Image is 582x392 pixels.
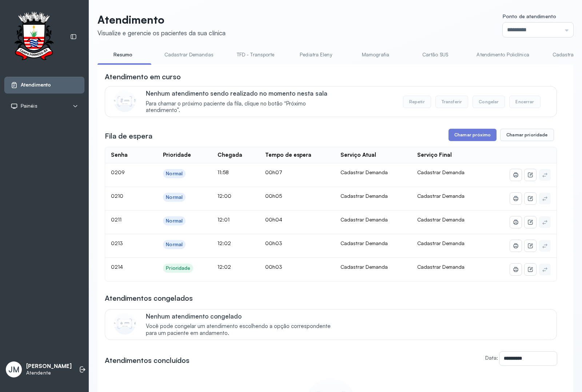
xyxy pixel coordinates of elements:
[166,265,190,271] div: Prioridade
[435,96,469,108] button: Transferir
[111,152,128,159] div: Senha
[340,240,406,247] div: Cadastrar Demanda
[350,49,401,61] a: Mamografia
[218,193,231,199] span: 12:00
[218,216,230,223] span: 12:01
[111,240,123,246] span: 0213
[503,13,556,19] span: Ponto de atendimento
[111,216,121,223] span: 0211
[403,96,431,108] button: Repetir
[265,152,311,159] div: Tempo de espera
[340,193,406,199] div: Cadastrar Demanda
[114,90,136,112] img: Imagem de CalloutCard
[218,264,231,270] span: 12:02
[417,264,465,270] span: Cadastrar Demanda
[449,129,497,141] button: Chamar próximo
[230,49,282,61] a: TFD - Transporte
[21,103,37,109] span: Painéis
[166,241,183,248] div: Normal
[8,12,60,62] img: Logotipo do estabelecimento
[26,363,72,370] p: [PERSON_NAME]
[111,264,123,270] span: 0214
[105,131,152,141] h3: Fila de espera
[166,218,183,224] div: Normal
[340,169,406,176] div: Cadastrar Demanda
[500,129,554,141] button: Chamar prioridade
[340,216,406,223] div: Cadastrar Demanda
[417,193,465,199] span: Cadastrar Demanda
[105,293,193,303] h3: Atendimentos congelados
[146,89,338,97] p: Nenhum atendimento sendo realizado no momento nesta sala
[218,169,229,175] span: 11:58
[11,81,78,89] a: Atendimento
[265,240,282,246] span: 00h03
[417,152,452,159] div: Serviço Final
[265,193,282,199] span: 00h05
[410,49,461,61] a: Cartão SUS
[105,72,181,82] h3: Atendimento em curso
[146,312,338,320] p: Nenhum atendimento congelado
[265,264,282,270] span: 00h03
[114,313,136,335] img: Imagem de CalloutCard
[265,169,282,175] span: 00h07
[166,194,183,200] div: Normal
[97,29,226,37] div: Visualize e gerencie os pacientes da sua clínica
[473,96,505,108] button: Congelar
[290,49,341,61] a: Pediatra Eleny
[417,240,465,246] span: Cadastrar Demanda
[21,82,51,88] span: Atendimento
[111,193,123,199] span: 0210
[417,169,465,175] span: Cadastrar Demanda
[218,240,231,246] span: 12:02
[26,370,72,376] p: Atendente
[97,13,226,26] p: Atendimento
[265,216,282,223] span: 00h04
[146,100,338,114] span: Para chamar o próximo paciente da fila, clique no botão “Próximo atendimento”.
[340,152,376,159] div: Serviço Atual
[417,216,465,223] span: Cadastrar Demanda
[157,49,221,61] a: Cadastrar Demandas
[485,355,498,361] label: Data:
[218,152,242,159] div: Chegada
[97,49,148,61] a: Resumo
[340,264,406,270] div: Cadastrar Demanda
[111,169,125,175] span: 0209
[146,323,338,337] span: Você pode congelar um atendimento escolhendo a opção correspondente para um paciente em andamento.
[105,355,190,365] h3: Atendimentos concluídos
[166,171,183,177] div: Normal
[509,96,540,108] button: Encerrar
[469,49,536,61] a: Atendimento Policlínica
[163,152,191,159] div: Prioridade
